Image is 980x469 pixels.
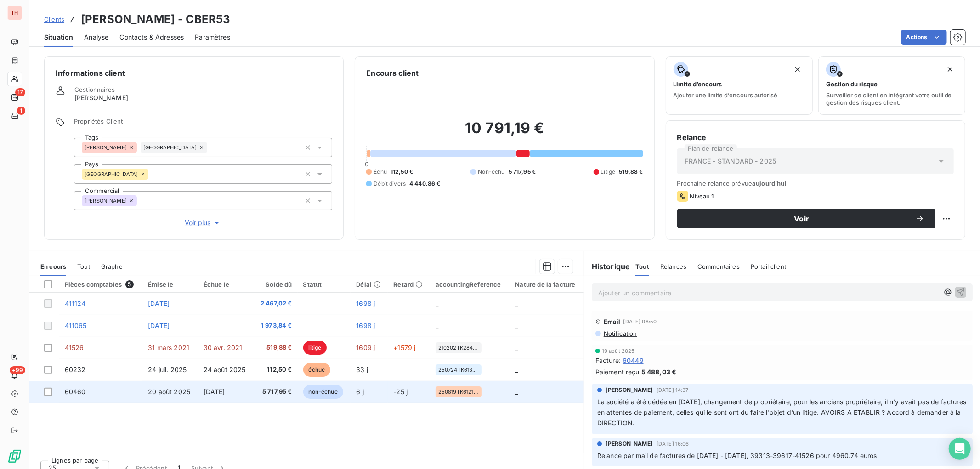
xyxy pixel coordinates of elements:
h6: Informations client [56,68,332,79]
span: _ [515,388,518,396]
span: Paiement reçu [595,367,640,377]
span: _ [515,299,518,307]
span: 1698 j [356,299,375,307]
span: [DATE] 14:37 [657,387,689,393]
span: [GEOGRAPHIC_DATA] [143,145,197,150]
span: échue [303,363,331,377]
div: Open Intercom Messenger [949,438,971,460]
span: Limite d’encours [674,80,722,88]
input: Ajouter une valeur [148,170,156,178]
span: 41526 [65,344,84,351]
div: Solde dû [259,281,292,288]
span: litige [303,341,327,355]
span: [PERSON_NAME] [85,198,127,203]
span: Propriétés Client [74,118,332,130]
span: 20 août 2025 [148,388,190,396]
h6: Relance [677,132,954,143]
span: _ [515,344,518,351]
span: 411124 [65,299,86,307]
span: 1 [17,107,25,115]
span: 60449 [623,356,644,365]
span: 33 j [356,366,368,373]
span: 2 467,02 € [259,299,292,308]
span: Surveiller ce client en intégrant votre outil de gestion des risques client. [826,91,957,106]
div: Délai [356,281,382,288]
span: +1579 j [393,344,415,351]
a: 17 [7,90,22,105]
span: 250819TK61219NG [438,389,479,395]
span: 5 717,95 € [509,168,536,176]
span: 112,50 € [259,365,292,374]
span: 5 717,95 € [259,387,292,396]
span: 1609 j [356,344,375,351]
span: _ [436,299,438,307]
button: Actions [901,30,947,45]
span: [DATE] 08:50 [623,319,657,324]
span: -25 j [393,388,408,396]
span: Situation [44,33,73,42]
span: aujourd’hui [752,180,787,187]
span: non-échue [303,385,343,399]
span: 210202TK28470BL [438,345,479,350]
h3: [PERSON_NAME] - CBER53 [81,11,230,28]
span: Clients [44,16,64,23]
span: Ajouter une limite d’encours autorisé [674,91,778,99]
img: Logo LeanPay [7,449,22,463]
span: Commentaires [697,263,740,270]
a: Clients [44,15,64,24]
span: Gestionnaires [74,86,115,93]
span: [GEOGRAPHIC_DATA] [85,171,138,177]
span: [DATE] 16:06 [657,441,689,446]
h2: 10 791,19 € [366,119,643,147]
span: _ [515,366,518,373]
span: [PERSON_NAME] [74,93,128,102]
input: Ajouter une valeur [137,197,144,205]
span: 519,88 € [619,168,643,176]
div: Retard [393,281,424,288]
span: 4 440,86 € [409,180,441,188]
span: 60460 [65,388,86,396]
span: _ [515,322,518,329]
span: [PERSON_NAME] [85,145,127,150]
span: En cours [40,263,66,270]
span: 17 [15,88,25,96]
button: Gestion du risqueSurveiller ce client en intégrant votre outil de gestion des risques client. [818,56,965,115]
span: [PERSON_NAME] [606,440,653,448]
span: Tout [635,263,649,270]
span: Portail client [751,263,786,270]
span: 5 [125,280,134,288]
span: Relances [660,263,686,270]
span: 519,88 € [259,343,292,352]
span: Email [604,318,621,325]
div: Pièces comptables [65,280,137,288]
span: Contacts & Adresses [119,33,184,42]
span: Voir [688,215,915,222]
div: Échue le [204,281,248,288]
span: 30 avr. 2021 [204,344,243,351]
span: Graphe [101,263,123,270]
span: _ [436,322,438,329]
span: Prochaine relance prévue [677,180,954,187]
span: 6 j [356,388,363,396]
button: Voir plus [74,218,332,228]
div: Émise le [148,281,193,288]
span: [DATE] [148,322,170,329]
span: Tout [77,263,90,270]
div: TH [7,6,22,20]
span: 60232 [65,366,86,373]
span: Non-échu [478,168,504,176]
span: [DATE] [148,299,170,307]
div: accountingReference [436,281,504,288]
span: Facture : [595,356,621,365]
span: 19 août 2025 [602,348,635,354]
button: Voir [677,209,935,228]
span: [DATE] [204,388,225,396]
span: 112,50 € [391,168,413,176]
span: Gestion du risque [826,80,878,88]
a: 1 [7,108,22,123]
span: 5 488,03 € [641,367,677,377]
span: 24 juil. 2025 [148,366,187,373]
span: 411065 [65,322,87,329]
span: Niveau 1 [690,192,714,200]
button: Limite d’encoursAjouter une limite d’encours autorisé [666,56,813,115]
